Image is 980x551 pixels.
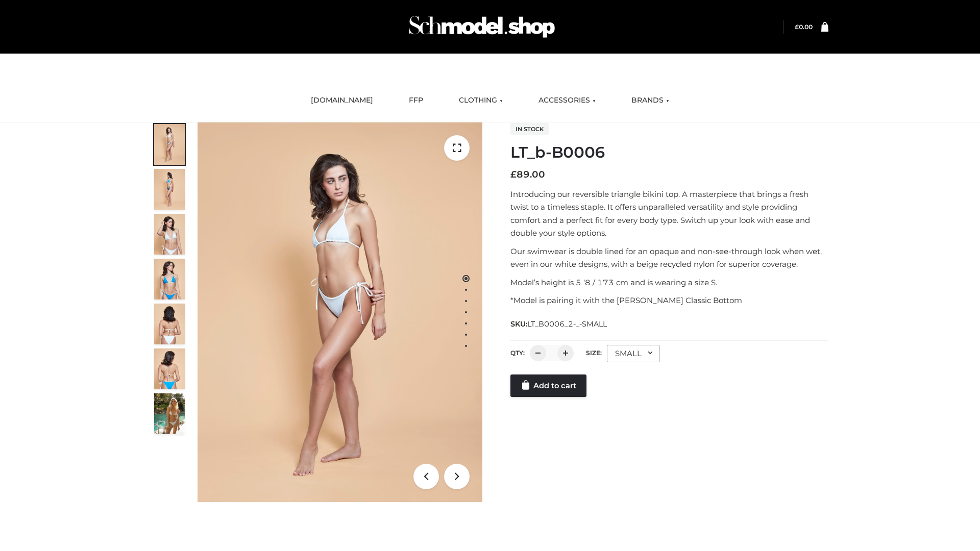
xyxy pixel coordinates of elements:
span: £ [510,169,517,180]
img: Schmodel Admin 964 [405,7,558,47]
span: LT_B0006_2-_-SMALL [527,319,607,329]
bdi: 0.00 [795,23,813,31]
label: QTY: [510,349,525,357]
p: Model’s height is 5 ‘8 / 173 cm and is wearing a size S. [510,276,828,289]
a: Add to cart [510,374,586,397]
img: Arieltop_CloudNine_AzureSky2.jpg [154,393,185,434]
img: ArielClassicBikiniTop_CloudNine_AzureSky_OW114ECO_2-scaled.jpg [154,169,185,210]
h1: LT_b-B0006 [510,143,828,162]
a: £0.00 [795,23,813,31]
img: ArielClassicBikiniTop_CloudNine_AzureSky_OW114ECO_4-scaled.jpg [154,259,185,299]
a: CLOTHING [451,89,510,112]
span: SKU: [510,318,608,330]
p: Our swimwear is double lined for an opaque and non-see-through look when wet, even in our white d... [510,245,828,271]
img: ArielClassicBikiniTop_CloudNine_AzureSky_OW114ECO_3-scaled.jpg [154,214,185,255]
img: ArielClassicBikiniTop_CloudNine_AzureSky_OW114ECO_7-scaled.jpg [154,304,185,344]
img: ArielClassicBikiniTop_CloudNine_AzureSky_OW114ECO_1 [198,122,482,502]
span: In stock [510,123,549,135]
bdi: 89.00 [510,169,545,180]
span: £ [795,23,799,31]
img: ArielClassicBikiniTop_CloudNine_AzureSky_OW114ECO_1-scaled.jpg [154,124,185,165]
label: Size: [586,349,602,357]
p: Introducing our reversible triangle bikini top. A masterpiece that brings a fresh twist to a time... [510,188,828,240]
img: ArielClassicBikiniTop_CloudNine_AzureSky_OW114ECO_8-scaled.jpg [154,348,185,389]
a: ACCESSORIES [531,89,603,112]
a: BRANDS [624,89,677,112]
p: *Model is pairing it with the [PERSON_NAME] Classic Bottom [510,294,828,307]
div: SMALL [607,345,660,362]
a: [DOMAIN_NAME] [303,89,381,112]
a: FFP [401,89,431,112]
